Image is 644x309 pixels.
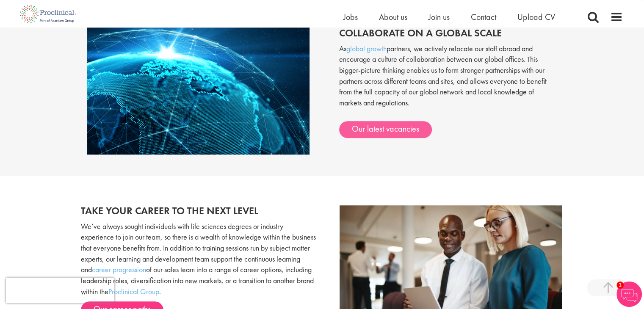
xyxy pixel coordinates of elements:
a: Our latest vacancies [339,121,432,138]
a: global growth [346,44,387,53]
a: Join us [428,11,450,22]
p: We’ve always sought individuals with life sciences degrees or industry experience to join our tea... [81,221,316,297]
span: 1 [616,281,624,289]
a: Upload CV [517,11,555,22]
iframe: reCAPTCHA [6,278,114,303]
a: Proclinical Group [108,287,159,296]
a: About us [379,11,407,22]
h2: Collaborate on a global scale [339,28,557,39]
a: Jobs [343,11,358,22]
img: Chatbot [616,281,642,307]
a: career progression [92,265,146,274]
p: As partners, we actively relocate our staff abroad and encourage a culture of collaboration betwe... [339,43,557,117]
a: Contact [471,11,496,22]
h2: Take your career to the next level [81,205,316,216]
